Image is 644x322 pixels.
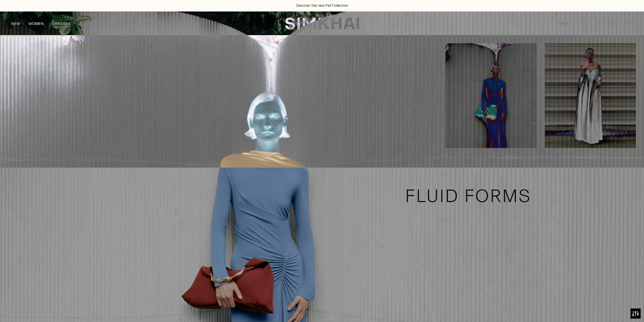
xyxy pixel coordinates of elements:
[132,16,150,31] a: EXPLORE
[577,17,591,30] a: Open search modal
[605,17,619,30] a: Wishlist
[79,16,107,31] a: ACCESSORIES
[28,16,44,31] a: WOMEN
[115,16,124,31] a: MEN
[296,3,348,8] a: Discover the new Fall Collection
[620,17,633,30] a: Open cart modal
[591,17,605,30] a: Go to the account page
[630,20,636,26] span: 0
[11,16,20,31] a: NEW
[285,17,359,30] a: SIMKHAI
[558,16,575,31] button: INR ₹
[52,16,71,31] a: DRESSES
